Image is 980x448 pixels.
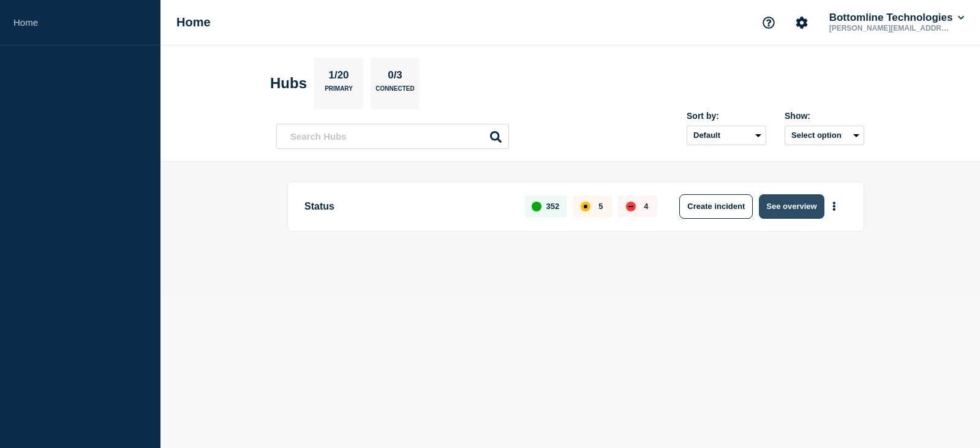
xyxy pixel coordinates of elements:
button: Account settings [789,10,815,36]
div: up [532,202,541,211]
button: Bottomline Technologies [827,12,967,24]
p: 4 [644,202,648,211]
div: down [626,202,636,211]
button: Select option [785,126,864,145]
h1: Home [176,15,211,29]
p: Primary [325,85,353,98]
div: Show: [785,111,864,121]
p: 5 [598,202,603,211]
button: Support [756,10,782,36]
select: Sort by [687,126,766,145]
button: Create incident [679,194,753,219]
p: Status [304,194,511,219]
p: 0/3 [383,69,407,85]
div: Sort by: [687,111,766,121]
p: 1/20 [324,69,353,85]
p: 352 [546,202,560,211]
p: [PERSON_NAME][EMAIL_ADDRESS][PERSON_NAME][DOMAIN_NAME] [827,24,954,32]
button: More actions [826,195,842,218]
input: Search Hubs [276,124,509,149]
h2: Hubs [270,75,307,92]
button: See overview [759,194,824,219]
p: Connected [375,85,414,98]
div: affected [581,202,590,211]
